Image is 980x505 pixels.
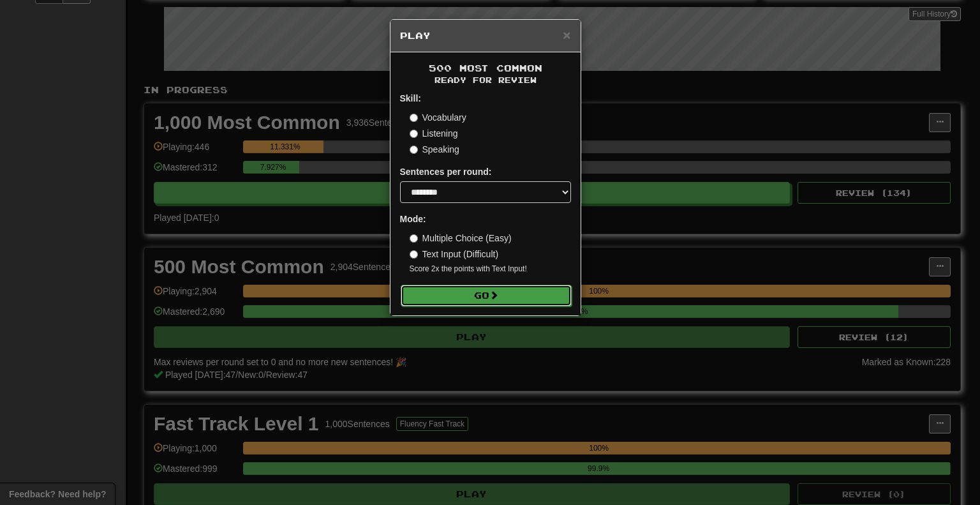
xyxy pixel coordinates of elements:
label: Listening [410,127,458,140]
strong: Mode: [400,214,426,224]
label: Vocabulary [410,111,466,124]
strong: Skill: [400,93,421,103]
input: Vocabulary [410,114,418,122]
label: Multiple Choice (Easy) [410,232,512,245]
label: Speaking [410,143,459,156]
small: Score 2x the points with Text Input ! [410,264,571,275]
label: Text Input (Difficult) [410,248,499,260]
input: Speaking [410,146,418,154]
input: Multiple Choice (Easy) [410,234,418,243]
span: × [563,27,570,42]
input: Text Input (Difficult) [410,250,418,259]
button: Close [563,28,570,41]
small: Ready for Review [400,75,571,86]
input: Listening [410,130,418,138]
h5: Play [400,29,571,42]
span: 500 Most Common [429,63,542,73]
label: Sentences per round: [400,165,492,178]
button: Go [401,285,572,306]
